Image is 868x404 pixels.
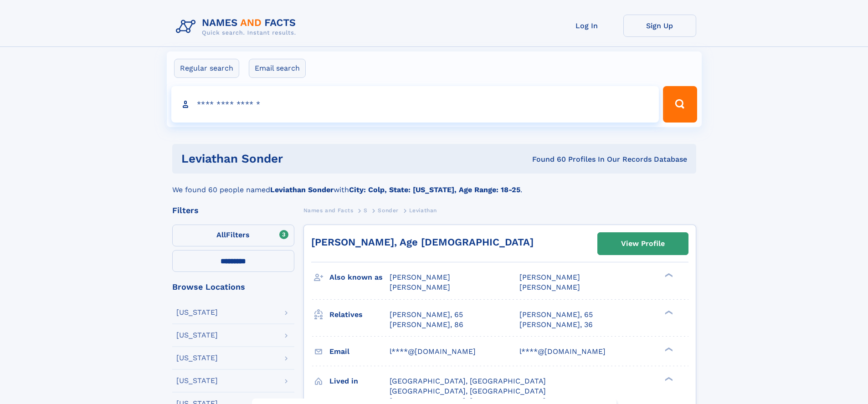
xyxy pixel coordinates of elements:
[171,86,659,123] input: search input
[216,230,226,239] span: All
[519,283,580,291] span: [PERSON_NAME]
[663,346,673,352] div: ❯
[329,344,390,359] h3: Email
[663,309,673,315] div: ❯
[349,185,520,194] b: City: Colp, State: [US_STATE], Age Range: 18-25
[623,15,696,37] a: Sign Up
[390,320,463,330] a: [PERSON_NAME], 86
[176,377,218,384] div: [US_STATE]
[663,86,697,123] button: Search Button
[364,207,368,214] span: S
[176,354,218,362] div: [US_STATE]
[174,59,239,78] label: Regular search
[364,205,368,216] a: S
[378,205,399,216] a: Sonder
[519,320,593,330] a: [PERSON_NAME], 36
[172,225,294,246] label: Filters
[249,59,306,78] label: Email search
[329,270,390,285] h3: Also known as
[311,236,534,248] a: [PERSON_NAME], Age [DEMOGRAPHIC_DATA]
[378,207,399,214] span: Sonder
[176,332,218,339] div: [US_STATE]
[329,373,390,389] h3: Lived in
[172,174,696,195] div: We found 60 people named with .
[172,15,303,39] img: Logo Names and Facts
[407,154,687,164] div: Found 60 Profiles In Our Records Database
[329,307,390,322] h3: Relatives
[172,206,294,215] div: Filters
[172,283,294,291] div: Browse Locations
[598,233,688,255] a: View Profile
[663,376,673,382] div: ❯
[409,207,437,214] span: Leviathan
[519,273,580,281] span: [PERSON_NAME]
[519,310,593,320] a: [PERSON_NAME], 65
[176,309,218,316] div: [US_STATE]
[550,15,623,37] a: Log In
[270,185,334,194] b: Leviathan Sonder
[390,377,546,385] span: [GEOGRAPHIC_DATA], [GEOGRAPHIC_DATA]
[663,272,673,278] div: ❯
[390,310,463,320] a: [PERSON_NAME], 65
[181,153,408,164] h1: leviathan sonder
[621,233,665,254] div: View Profile
[390,283,450,291] span: [PERSON_NAME]
[390,273,450,281] span: [PERSON_NAME]
[390,387,546,395] span: [GEOGRAPHIC_DATA], [GEOGRAPHIC_DATA]
[303,205,354,216] a: Names and Facts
